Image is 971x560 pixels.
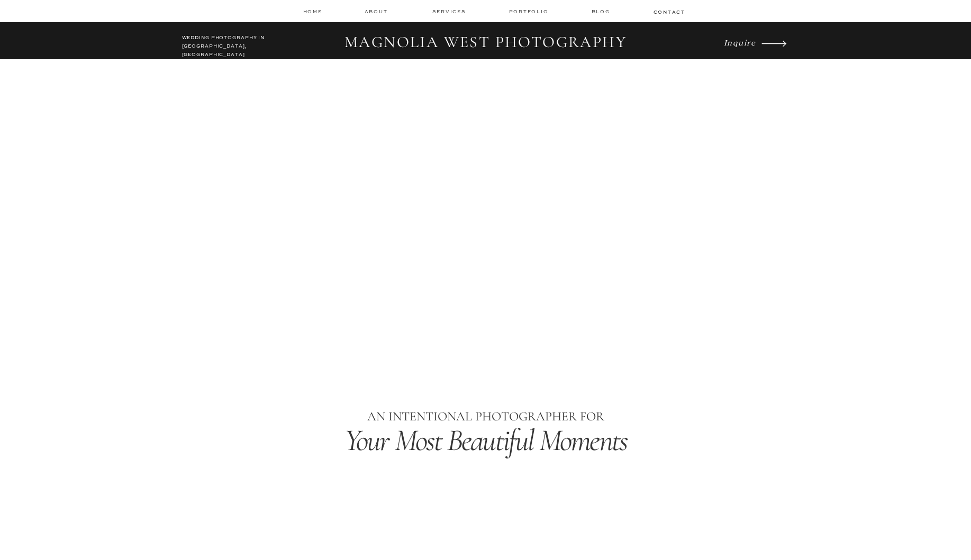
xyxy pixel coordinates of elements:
[592,8,613,15] a: Blog
[724,37,756,47] i: Inquire
[338,33,634,53] h2: MAGNOLIA WEST PHOTOGRAPHY
[283,407,689,427] p: AN INTENTIONAL PHOTOGRAPHER FOR
[303,8,323,15] a: home
[283,323,689,344] h1: Santa [PERSON_NAME] Wedding Photographer
[432,8,468,15] a: services
[724,35,759,50] a: Inquire
[509,8,551,15] a: Portfolio
[264,269,707,307] i: Timeless Images & an Unparalleled Experience
[182,34,276,53] h2: WEDDING PHOTOGRAPHY IN [GEOGRAPHIC_DATA], [GEOGRAPHIC_DATA]
[654,8,684,15] a: contact
[365,8,391,15] a: about
[344,421,627,459] i: Your Most Beautiful Moments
